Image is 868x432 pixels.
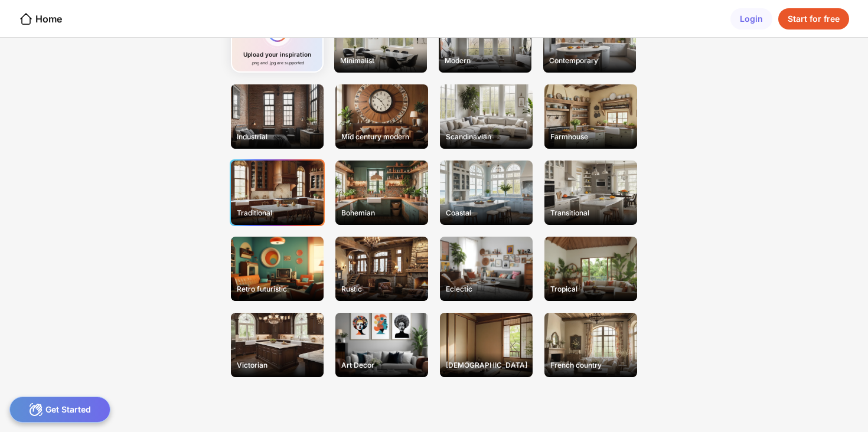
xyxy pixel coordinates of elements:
[544,51,635,70] div: Contemporary
[546,280,636,298] div: Tropical
[546,127,636,146] div: Farmhouse
[232,356,322,374] div: Victorian
[232,204,322,222] div: Traditional
[441,127,531,146] div: Scandinavian
[335,51,426,70] div: Minimalist
[441,356,531,374] div: [DEMOGRAPHIC_DATA]
[441,204,531,222] div: Coastal
[232,127,322,146] div: Industrial
[337,127,427,146] div: Mid century modern
[546,204,636,222] div: Transitional
[232,280,322,298] div: Retro futuristic
[9,397,110,423] div: Get Started
[778,8,849,30] div: Start for free
[440,51,530,70] div: Modern
[337,204,427,222] div: Bohemian
[337,356,427,374] div: Art Decor
[19,12,62,26] div: Home
[546,356,636,374] div: French country
[730,8,772,30] div: Login
[337,280,427,298] div: Rustic
[441,280,531,298] div: Eclectic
